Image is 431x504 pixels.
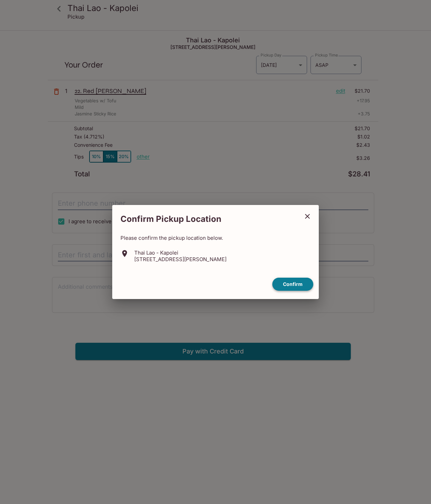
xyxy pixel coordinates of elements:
button: confirm [272,278,313,291]
p: Thai Lao - Kapolei [134,249,227,256]
p: Please confirm the pickup location below. [120,235,311,241]
p: [STREET_ADDRESS][PERSON_NAME] [134,256,227,263]
h2: Confirm Pickup Location [112,210,299,228]
button: close [299,208,316,225]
